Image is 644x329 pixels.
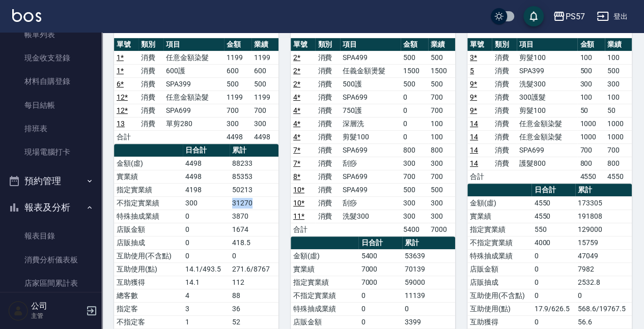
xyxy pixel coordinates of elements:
td: 特殊抽成業績 [291,302,358,315]
td: 0 [183,249,230,262]
th: 日合計 [183,144,230,157]
td: SPA699 [340,91,401,104]
td: 4550 [531,196,575,210]
td: 4550 [577,170,604,183]
td: 1199 [224,51,251,64]
th: 單號 [291,38,315,51]
a: 14 [470,159,478,167]
td: 4498 [183,170,230,183]
td: 191808 [575,210,632,223]
td: 合計 [291,223,315,236]
td: 300 [224,117,251,130]
td: SPA399 [517,64,578,77]
td: 店販金額 [114,223,183,236]
a: 現場電腦打卡 [4,140,98,164]
td: 700 [428,104,455,117]
img: Person [8,301,29,321]
td: 剪髮100 [340,130,401,143]
td: 129000 [575,223,632,236]
td: 4498 [183,157,230,170]
td: 互助使用(點) [467,302,531,315]
button: 報表及分析 [4,194,98,221]
td: 31270 [230,196,278,210]
td: 750護 [340,104,401,117]
td: 700 [577,143,604,157]
th: 日合計 [531,184,575,197]
td: 0 [183,223,230,236]
td: 7000 [358,276,402,289]
td: SPA699 [517,143,578,157]
td: 消費 [138,117,163,130]
td: 消費 [315,77,340,91]
td: 300 [428,196,455,210]
td: 任意金額染髮 [517,117,578,130]
td: 271.6/8767 [230,262,278,276]
td: 消費 [492,117,516,130]
td: 4550 [605,170,632,183]
td: 特殊抽成業績 [114,210,183,223]
td: 85353 [230,170,278,183]
td: 1199 [251,91,278,104]
td: 500 [401,183,428,196]
td: SPA699 [340,143,401,157]
td: 4498 [224,130,251,143]
td: 實業績 [114,170,183,183]
td: 300 [183,196,230,210]
td: 100 [577,91,604,104]
td: 單剪280 [163,117,225,130]
td: 消費 [138,104,163,117]
td: 指定客 [114,302,183,315]
td: 消費 [492,143,516,157]
button: 預約管理 [4,168,98,194]
a: 店家區間累計表 [4,272,98,295]
td: 500 [428,183,455,196]
h5: 公司 [31,301,83,311]
td: 500 [401,51,428,64]
td: 300 [401,210,428,223]
a: 排班表 [4,117,98,140]
td: 17.9/626.5 [531,302,575,315]
button: save [523,6,544,26]
a: 13 [117,119,125,128]
a: 消費分析儀表板 [4,248,98,272]
td: 800 [605,157,632,170]
td: 消費 [492,77,516,91]
td: 消費 [492,104,516,117]
td: 金額(虛) [291,249,358,262]
th: 業績 [428,38,455,51]
th: 金額 [224,38,251,51]
td: 特殊抽成業績 [467,249,531,262]
td: 700 [605,143,632,157]
th: 累計 [575,184,632,197]
td: 4550 [531,210,575,223]
td: 指定實業績 [467,223,531,236]
td: 47049 [575,249,632,262]
td: 刮痧 [340,157,401,170]
td: 5400 [401,223,428,236]
td: 800 [401,143,428,157]
td: 1674 [230,223,278,236]
td: 700 [401,170,428,183]
img: Logo [12,9,41,22]
th: 項目 [517,38,578,51]
td: 任意金額染髮 [163,91,225,104]
td: 0 [401,104,428,117]
td: 500 [401,77,428,91]
th: 類別 [138,38,163,51]
td: 0 [531,249,575,262]
td: 消費 [315,210,340,223]
td: 0 [358,289,402,302]
td: 53639 [402,249,455,262]
td: 護髮800 [517,157,578,170]
td: 1000 [605,130,632,143]
td: 418.5 [230,236,278,249]
td: 洗髮300 [517,77,578,91]
td: 0 [531,276,575,289]
td: 300 [428,210,455,223]
td: 300護髮 [517,91,578,104]
a: 每日結帳 [4,94,98,117]
td: 任義金額燙髮 [340,64,401,77]
td: 0 [531,315,575,328]
td: 消費 [315,91,340,104]
td: 消費 [315,143,340,157]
